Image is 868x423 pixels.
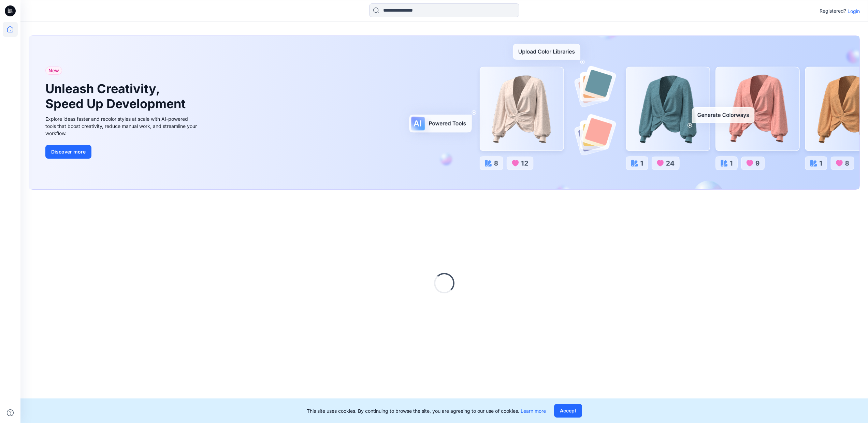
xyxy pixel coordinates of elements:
[820,7,846,15] p: Registered?
[45,145,199,159] a: Discover more
[554,404,582,418] button: Accept
[848,8,860,15] p: Login
[45,82,189,111] h1: Unleash Creativity, Speed Up Development
[521,408,546,414] a: Learn more
[48,67,59,75] span: New
[45,145,91,159] button: Discover more
[307,407,546,414] p: This site uses cookies. By continuing to browse the site, you are agreeing to our use of cookies.
[45,115,199,137] div: Explore ideas faster and recolor styles at scale with AI-powered tools that boost creativity, red...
